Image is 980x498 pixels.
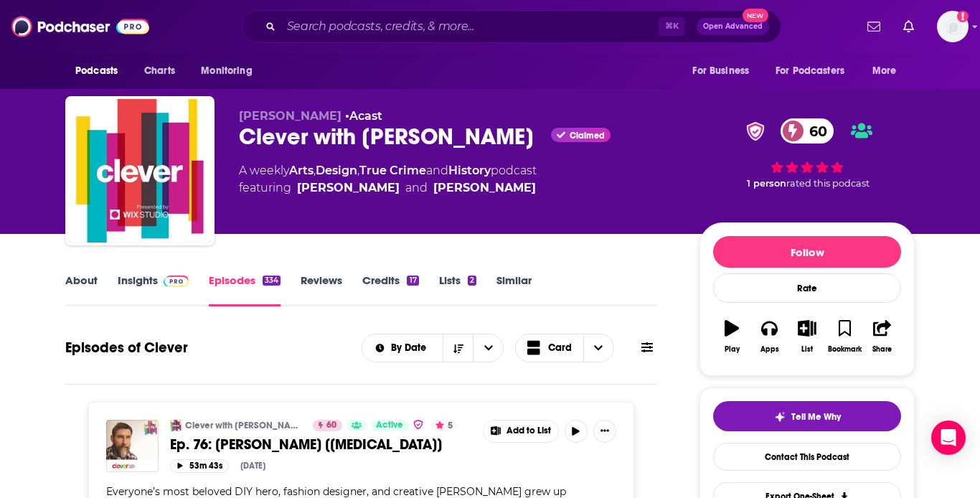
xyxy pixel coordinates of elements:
img: verified Badge [413,418,424,431]
a: Arts [289,164,314,177]
button: Show More Button [593,420,616,443]
span: Charts [144,61,175,81]
a: Reviews [301,273,342,306]
button: 5 [431,420,457,431]
button: open menu [65,57,136,85]
span: Claimed [570,132,605,139]
img: Clever with Amy Devers [68,99,212,243]
input: Search podcasts, credits, & more... [281,15,659,38]
button: open menu [862,57,915,85]
button: open menu [191,57,270,85]
div: Search podcasts, credits, & more... [242,10,781,43]
a: History [448,164,491,177]
div: A weekly podcast [239,162,537,197]
button: Share [864,311,901,362]
a: Episodes334 [209,273,281,306]
span: Card [548,343,572,353]
a: 60 [313,420,342,431]
a: Contact This Podcast [713,443,901,471]
button: tell me why sparkleTell Me Why [713,401,901,431]
div: Play [725,345,740,354]
div: 334 [263,276,281,286]
div: Share [872,345,892,354]
span: Tell Me Why [791,411,841,423]
img: verified Badge [742,122,769,141]
h1: Episodes of Clever [65,339,188,357]
span: and [426,164,448,177]
a: Credits17 [362,273,418,306]
img: Ep. 76: Todd Oldham [encore] [106,420,159,472]
span: For Business [692,61,749,81]
span: Active [376,418,403,433]
span: • [345,109,382,123]
div: verified Badge60 1 personrated this podcast [699,109,915,198]
button: open menu [766,57,865,85]
span: 1 person [747,178,786,189]
span: rated this podcast [786,178,870,189]
div: [DATE] [240,461,265,471]
span: For Podcasters [776,61,844,81]
span: 60 [326,418,336,433]
span: Ep. 76: [PERSON_NAME] [[MEDICAL_DATA]] [170,436,442,454]
a: True Crime [359,164,426,177]
a: Jaime Derringer [433,179,536,197]
span: New [743,9,768,22]
a: InsightsPodchaser Pro [118,273,189,306]
a: Charts [135,57,184,85]
button: Apps [750,311,788,362]
span: Open Advanced [703,23,763,30]
button: 53m 43s [170,459,229,473]
button: Open AdvancedNew [697,18,769,35]
button: Choose View [515,334,614,362]
a: Lists2 [439,273,476,306]
span: 60 [795,118,834,144]
span: Monitoring [201,61,252,81]
div: Open Intercom Messenger [931,421,966,455]
a: Active [370,420,409,431]
img: Clever with Amy Devers [170,420,182,431]
h2: Choose List sort [362,334,504,362]
img: User Profile [937,11,969,42]
a: Ep. 76: [PERSON_NAME] [[MEDICAL_DATA]] [170,436,473,454]
a: Show notifications dropdown [897,14,920,39]
a: Design [316,164,357,177]
button: Show More Button [484,421,558,442]
span: featuring [239,179,537,197]
button: Follow [713,236,901,268]
a: About [65,273,98,306]
span: Add to List [507,426,551,436]
div: Apps [760,345,779,354]
span: Podcasts [75,61,118,81]
a: Clever with [PERSON_NAME] [185,420,303,431]
span: More [872,61,897,81]
a: Similar [496,273,532,306]
span: , [314,164,316,177]
span: , [357,164,359,177]
a: Amy Devers [297,179,400,197]
img: tell me why sparkle [774,411,786,423]
span: ⌘ K [659,17,685,36]
button: Bookmark [826,311,863,362]
span: [PERSON_NAME] [239,109,341,123]
button: open menu [682,57,767,85]
a: 60 [781,118,834,144]
button: List [788,311,826,362]
button: Sort Direction [443,334,473,362]
svg: Add a profile image [957,11,969,22]
div: Bookmark [828,345,862,354]
span: By Date [391,343,431,353]
div: 2 [468,276,476,286]
div: 17 [407,276,418,286]
img: Podchaser - Follow, Share and Rate Podcasts [11,13,149,40]
span: and [405,179,428,197]
a: Show notifications dropdown [862,14,886,39]
a: Acast [349,109,382,123]
div: Rate [713,273,901,303]
img: Podchaser Pro [164,276,189,287]
span: Logged in as redsetterpr [937,11,969,42]
button: open menu [362,343,443,353]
